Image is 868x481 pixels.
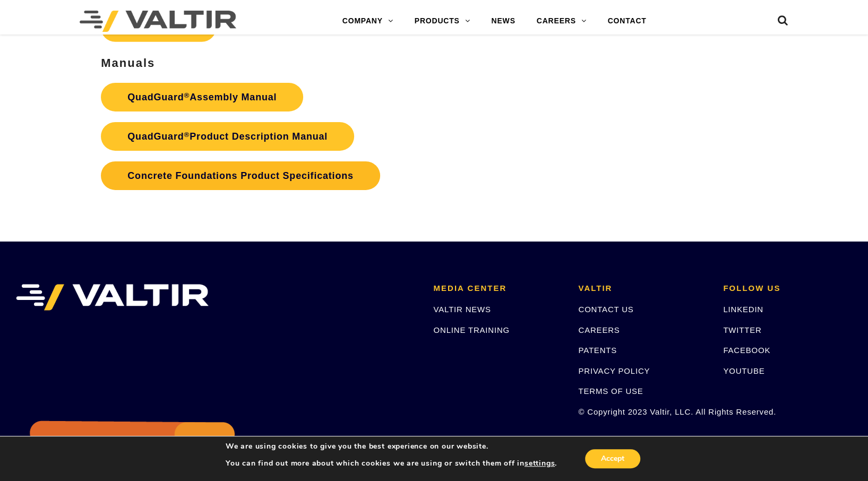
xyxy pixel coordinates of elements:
[578,305,633,314] a: CONTACT US
[226,442,557,451] p: We are using cookies to give you the best experience on our website.
[723,346,770,355] a: FACEBOOK
[578,406,707,418] p: © Copyright 2023 Valtir, LLC. All Rights Reserved.
[332,11,404,32] a: COMPANY
[16,284,209,311] img: VALTIR
[184,91,190,99] sup: ®
[578,325,620,334] a: CAREERS
[578,366,650,375] a: PRIVACY POLICY
[480,11,526,32] a: NEWS
[585,449,640,468] button: Accept
[525,459,555,468] button: settings
[723,284,852,293] h2: FOLLOW US
[101,161,380,190] a: Concrete Foundations Product Specifications
[404,11,481,32] a: PRODUCTS
[101,56,155,70] strong: Manuals
[433,284,562,293] h2: MEDIA CENTER
[101,122,354,151] a: QuadGuard®Product Description Manual
[723,366,764,375] a: YOUTUBE
[433,325,509,334] a: ONLINE TRAINING
[578,386,643,396] a: TERMS OF USE
[723,325,761,334] a: TWITTER
[597,11,657,32] a: CONTACT
[526,11,597,32] a: CAREERS
[723,305,763,314] a: LINKEDIN
[578,346,617,355] a: PATENTS
[101,83,303,111] a: QuadGuard®Assembly Manual
[433,305,491,314] a: VALTIR NEWS
[184,131,190,139] sup: ®
[80,11,236,32] img: Valtir
[226,459,557,468] p: You can find out more about which cookies we are using or switch them off in .
[578,284,707,293] h2: VALTIR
